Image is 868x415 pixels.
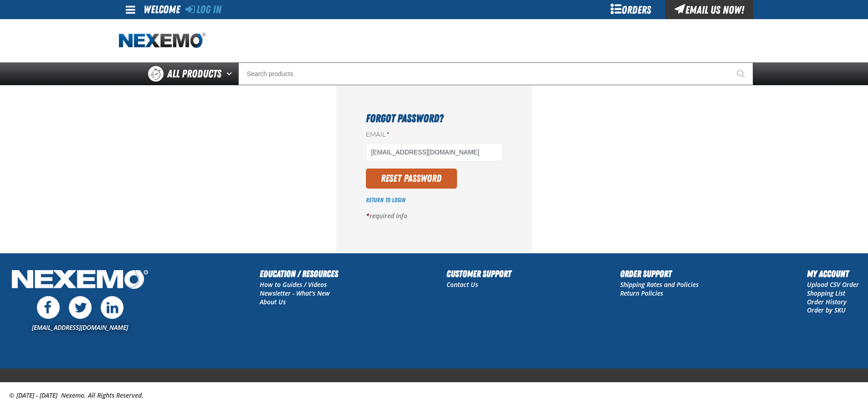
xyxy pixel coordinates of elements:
p: required info [366,212,503,220]
button: Reset Password [366,169,457,189]
button: Open All Products pages [223,62,238,85]
a: Contact Us [447,280,478,289]
span: All Products [167,66,221,82]
a: Order by SKU [807,306,846,314]
a: About Us [260,297,286,306]
a: Shipping Rates and Policies [620,280,699,289]
a: [EMAIL_ADDRESS][DOMAIN_NAME] [32,323,128,332]
a: Shopping List [807,289,845,297]
button: Start Searching [730,62,753,85]
h2: My Account [807,267,859,281]
a: Return to Login [366,196,406,204]
a: How to Guides / Videos [260,280,327,289]
h2: Order Support [620,267,699,281]
img: Nexemo Logo [9,267,151,294]
label: Email [366,131,503,139]
h2: Customer Support [447,267,511,281]
a: Order History [807,297,847,306]
h2: Education / Resources [260,267,338,281]
h1: Forgot Password? [366,110,503,127]
input: Search [238,62,753,85]
a: Return Policies [620,289,663,297]
img: Nexemo logo [119,33,205,49]
a: Newsletter - What's New [260,289,330,297]
a: Log In [185,3,221,16]
a: Home [119,33,205,49]
a: Upload CSV Order [807,280,859,289]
